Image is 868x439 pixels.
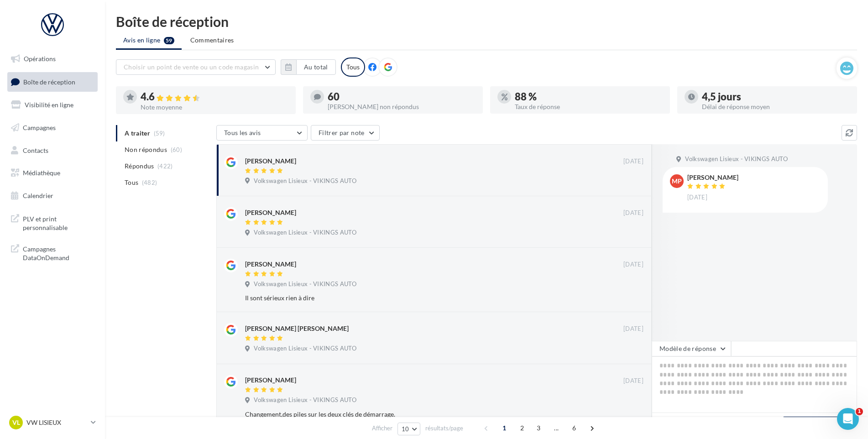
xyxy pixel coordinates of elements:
span: Boîte de réception [23,78,75,85]
span: 1 [856,408,863,415]
div: Taux de réponse [515,104,663,110]
div: Tous [341,57,365,77]
div: 4.6 [141,92,288,102]
a: Médiathèque [5,163,99,183]
span: [DATE] [623,325,643,333]
iframe: Intercom live chat [837,408,859,430]
button: Au total [296,59,336,75]
a: Visibilité en ligne [5,95,99,115]
div: [PERSON_NAME] non répondus [328,104,476,110]
p: VW LISIEUX [26,418,87,427]
div: [PERSON_NAME] [245,376,296,385]
div: 88 % [515,92,663,102]
a: Opérations [5,49,99,68]
span: [DATE] [687,193,707,202]
span: Tous les avis [224,129,261,136]
a: Campagnes DataOnDemand [5,239,99,266]
div: [PERSON_NAME] [245,260,296,269]
div: Il sont sérieux rien à dire [245,293,584,303]
span: 3 [531,421,546,435]
button: 10 [397,423,421,435]
a: VL VW LISIEUX [7,414,98,431]
span: (482) [142,179,157,186]
span: VL [12,418,20,427]
button: Tous les avis [216,125,308,141]
span: (60) [171,146,182,153]
span: 2 [515,421,529,435]
span: Visibilité en ligne [25,101,73,109]
a: PLV et print personnalisable [5,209,99,236]
button: Au total [281,59,336,75]
button: Filtrer par note [311,125,380,141]
span: Afficher [372,424,392,433]
span: Opérations [24,55,56,63]
span: 6 [567,421,581,435]
span: [DATE] [623,261,643,269]
span: ... [549,421,564,435]
span: [DATE] [623,157,643,166]
span: (422) [157,162,173,170]
div: 60 [328,92,476,102]
span: MP [672,177,682,186]
span: Volkswagen Lisieux - VIKINGS AUTO [254,229,356,237]
span: Volkswagen Lisieux - VIKINGS AUTO [254,345,356,353]
span: Commentaires [190,36,234,44]
span: Choisir un point de vente ou un code magasin [124,63,259,71]
a: Calendrier [5,186,99,205]
span: Calendrier [23,192,53,199]
span: 1 [497,421,512,435]
span: Répondus [125,162,154,171]
div: [PERSON_NAME] [245,208,296,217]
a: Boîte de réception [5,72,99,92]
span: Volkswagen Lisieux - VIKINGS AUTO [254,396,356,404]
button: Choisir un point de vente ou un code magasin [116,59,276,75]
div: Changement,des piles sur les deux clés de démarrage. [245,410,584,419]
a: Campagnes [5,118,99,137]
span: Contacts [23,146,48,154]
div: [PERSON_NAME] [687,174,738,181]
div: [PERSON_NAME] [PERSON_NAME] [245,324,349,333]
span: 10 [402,425,409,433]
div: Note moyenne [141,104,288,110]
div: [PERSON_NAME] [245,157,296,166]
span: Médiathèque [23,169,60,177]
a: Contacts [5,141,99,160]
span: [DATE] [623,377,643,385]
span: Campagnes DataOnDemand [23,243,94,262]
span: PLV et print personnalisable [23,213,94,232]
div: 4,5 jours [702,92,850,102]
span: Campagnes [23,124,56,131]
div: Délai de réponse moyen [702,104,850,110]
span: Non répondus [125,145,167,154]
span: Volkswagen Lisieux - VIKINGS AUTO [254,280,356,288]
span: [DATE] [623,209,643,217]
span: résultats/page [425,424,463,433]
span: Tous [125,178,138,187]
span: Volkswagen Lisieux - VIKINGS AUTO [254,177,356,185]
div: Boîte de réception [116,15,857,28]
span: Volkswagen Lisieux - VIKINGS AUTO [685,155,788,163]
button: Modèle de réponse [652,341,731,356]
